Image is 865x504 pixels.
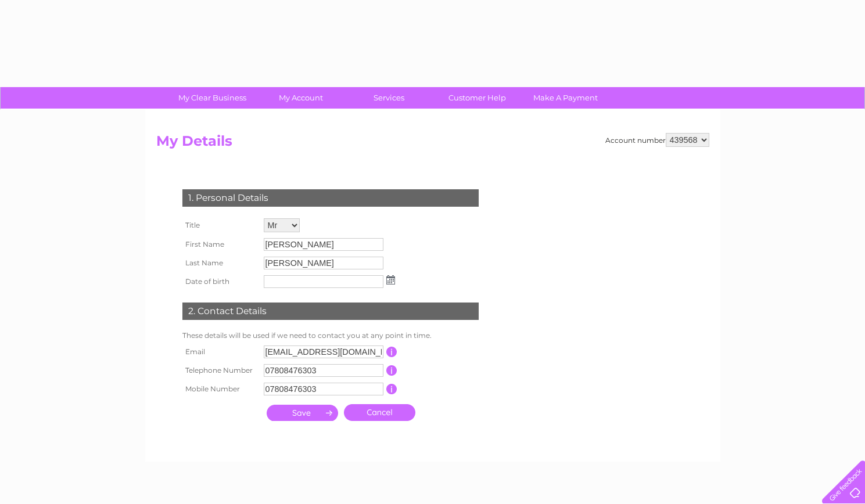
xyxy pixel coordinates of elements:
[182,189,479,207] div: 1. Personal Details
[386,275,395,285] img: ...
[180,329,482,343] td: These details will be used if we need to contact you at any point in time.
[605,133,709,147] div: Account number
[341,87,437,109] a: Services
[180,215,261,235] th: Title
[180,272,261,291] th: Date of birth
[386,347,397,357] input: Information
[429,87,525,109] a: Customer Help
[386,365,397,376] input: Information
[344,404,415,421] a: Cancel
[182,303,479,320] div: 2. Contact Details
[156,133,709,155] h2: My Details
[180,343,261,361] th: Email
[180,361,261,380] th: Telephone Number
[386,384,397,394] input: Information
[180,254,261,272] th: Last Name
[518,87,613,109] a: Make A Payment
[180,380,261,398] th: Mobile Number
[267,405,338,421] input: Submit
[253,87,349,109] a: My Account
[180,235,261,254] th: First Name
[164,87,260,109] a: My Clear Business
